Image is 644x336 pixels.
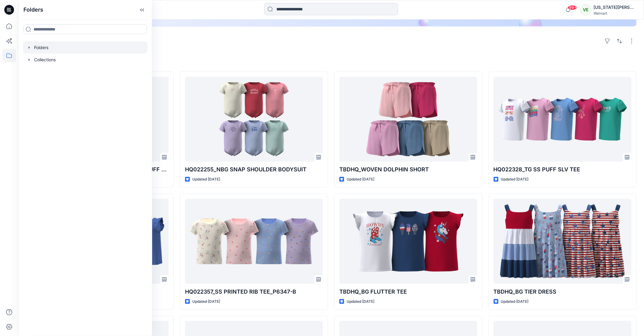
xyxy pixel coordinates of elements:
p: HQ022328_TG SS PUFF SLV TEE [494,165,632,174]
p: Updated [DATE] [192,298,220,305]
div: Walmart [594,11,636,16]
p: TBDHQ_WOVEN DOLPHIN SHORT [339,165,477,174]
div: [US_STATE][PERSON_NAME] [594,4,636,11]
h4: Styles [26,58,637,66]
a: HQ022357_SS PRINTED RIB TEE_P6347-B [185,199,323,284]
a: TBDHQ_BG TIER DRESS [494,199,632,284]
p: Updated [DATE] [192,176,220,183]
a: HQ022328_TG SS PUFF SLV TEE [494,77,632,162]
p: Updated [DATE] [347,298,374,305]
a: HQ022255_NBG SNAP SHOULDER BODYSUIT [185,77,323,162]
div: VE [580,4,591,15]
p: TBDHQ_BG FLUTTER TEE [339,288,477,296]
a: TBDHQ_WOVEN DOLPHIN SHORT [339,77,477,162]
p: TBDHQ_BG TIER DRESS [494,288,632,296]
p: Updated [DATE] [501,298,529,305]
span: 99+ [568,5,577,10]
a: TBDHQ_BG FLUTTER TEE [339,199,477,284]
p: Updated [DATE] [501,176,529,183]
p: HQ022255_NBG SNAP SHOULDER BODYSUIT [185,165,323,174]
p: HQ022357_SS PRINTED RIB TEE_P6347-B [185,288,323,296]
p: Updated [DATE] [347,176,374,183]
